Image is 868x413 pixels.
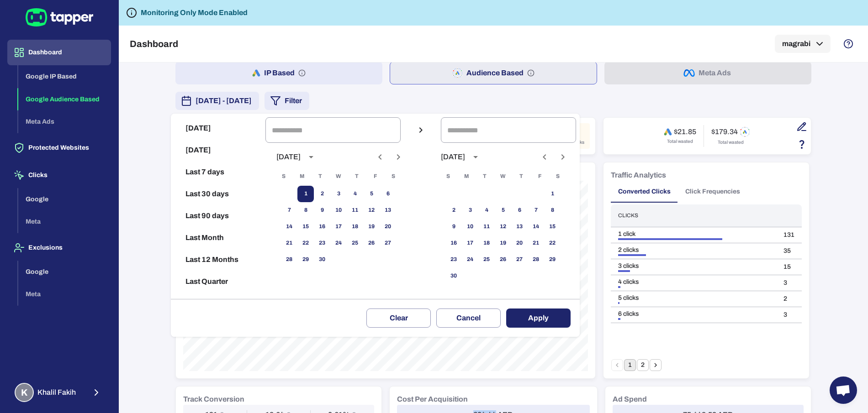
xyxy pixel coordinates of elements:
button: 16 [314,219,330,235]
button: 20 [380,219,396,235]
button: 5 [495,202,511,219]
button: 23 [314,235,330,251]
button: 7 [528,202,544,219]
button: 15 [544,219,561,235]
button: 5 [363,186,380,202]
div: Open chat [830,376,857,404]
span: Friday [367,167,383,186]
button: [DATE] [175,117,262,139]
button: 3 [462,202,478,219]
button: 2 [445,202,462,219]
button: 13 [380,202,396,219]
button: Clear [366,308,431,328]
span: Monday [458,167,475,186]
button: 10 [462,219,478,235]
button: 3 [330,186,347,202]
button: 1 [544,186,561,202]
button: Previous month [372,149,388,165]
div: [DATE] [276,152,301,162]
button: 20 [511,235,528,251]
span: Saturday [385,167,402,186]
button: [DATE] [175,139,262,161]
button: Previous month [537,149,552,165]
button: 17 [330,219,347,235]
button: 9 [314,202,330,219]
span: Tuesday [312,167,328,186]
button: 15 [297,219,314,235]
button: 25 [347,235,363,251]
button: 27 [380,235,396,251]
button: 18 [478,235,495,251]
button: 16 [445,235,462,251]
button: 14 [528,219,544,235]
button: Next month [555,149,571,165]
span: Saturday [550,167,566,186]
button: 30 [445,268,462,284]
button: 23 [445,251,462,268]
button: Reset [175,293,262,314]
button: 11 [478,219,495,235]
button: 22 [297,235,314,251]
button: 2 [314,186,330,202]
span: Sunday [275,167,292,186]
button: 26 [363,235,380,251]
button: 4 [478,202,495,219]
button: 19 [495,235,511,251]
button: 11 [347,202,363,219]
button: 21 [281,235,297,251]
button: Apply [506,308,571,328]
button: 27 [511,251,528,268]
button: 19 [363,219,380,235]
button: Last Quarter [175,271,262,293]
button: Last 12 Months [175,249,262,271]
button: 14 [281,219,297,235]
button: 28 [281,251,297,268]
span: Thursday [349,167,365,186]
span: Wednesday [495,167,511,186]
button: 29 [297,251,314,268]
button: 9 [445,219,462,235]
span: Friday [531,167,548,186]
button: 8 [544,202,561,219]
button: Last 90 days [175,205,262,227]
button: 24 [462,251,478,268]
button: 10 [330,202,347,219]
button: 17 [462,235,478,251]
button: 29 [544,251,561,268]
button: 6 [380,186,396,202]
button: Last Month [175,227,262,249]
button: Last 30 days [175,183,262,205]
span: Monday [294,167,310,186]
div: [DATE] [441,152,465,162]
button: 4 [347,186,363,202]
button: Next month [391,149,406,165]
button: 8 [297,202,314,219]
button: calendar view is open, switch to year view [303,149,319,165]
button: 1 [297,186,314,202]
button: 18 [347,219,363,235]
span: Sunday [440,167,456,186]
button: 24 [330,235,347,251]
button: 21 [528,235,544,251]
button: 12 [495,219,511,235]
button: Cancel [436,308,501,328]
button: 25 [478,251,495,268]
button: calendar view is open, switch to year view [468,149,483,165]
button: 26 [495,251,511,268]
span: Tuesday [476,167,493,186]
button: 7 [281,202,297,219]
button: 30 [314,251,330,268]
span: Wednesday [330,167,347,186]
span: Thursday [513,167,529,186]
button: 6 [511,202,528,219]
button: 13 [511,219,528,235]
button: Last 7 days [175,161,262,183]
button: 12 [363,202,380,219]
button: 22 [544,235,561,251]
button: 28 [528,251,544,268]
